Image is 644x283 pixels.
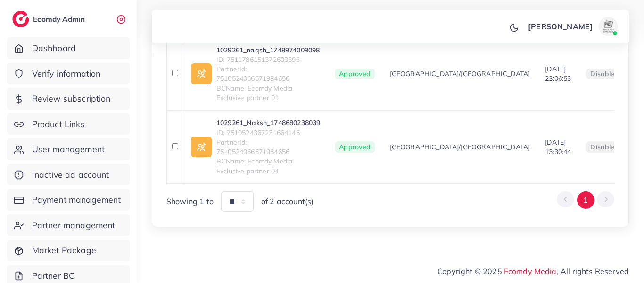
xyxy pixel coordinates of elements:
[12,11,29,27] img: logo
[590,69,614,78] span: disable
[528,21,593,32] p: [PERSON_NAME]
[545,138,571,156] span: [DATE] 13:30:44
[390,142,530,152] span: [GEOGRAPHIC_DATA]/[GEOGRAPHIC_DATA]
[32,42,76,54] span: Dashboard
[261,196,314,207] span: of 2 account(s)
[577,191,594,209] button: Go to page 1
[216,156,320,176] span: BCName: Ecomdy Media Exclusive partner 04
[32,169,109,181] span: Inactive ad account
[32,93,111,105] span: Review subscription
[7,37,130,59] a: Dashboard
[7,189,130,211] a: Payment management
[7,113,130,135] a: Product Links
[590,143,614,151] span: disable
[7,240,130,261] a: Market Package
[191,63,212,84] img: ic-ad-info.7fc67b75.svg
[545,65,571,83] span: [DATE] 23:06:53
[438,266,629,277] span: Copyright © 2025
[523,17,621,36] a: [PERSON_NAME]avatar
[216,128,320,137] span: ID: 7510524367231664145
[166,196,214,207] span: Showing 1 to
[504,266,557,276] a: Ecomdy Media
[191,137,212,157] img: ic-ad-info.7fc67b75.svg
[32,219,116,232] span: Partner management
[335,141,374,153] span: Approved
[216,64,320,84] span: PartnerId: 7510524066671984656
[32,143,105,155] span: User management
[12,11,87,27] a: logoEcomdy Admin
[7,214,130,236] a: Partner management
[32,270,75,282] span: Partner BC
[32,68,101,80] span: Verify information
[216,45,320,55] a: 1029261_naqsh_1748974009098
[7,88,130,110] a: Review subscription
[599,17,618,36] img: avatar
[7,138,130,160] a: User management
[216,137,320,157] span: PartnerId: 7510524066671984656
[32,118,85,130] span: Product Links
[7,164,130,186] a: Inactive ad account
[33,15,87,24] h2: Ecomdy Admin
[216,55,320,64] span: ID: 7511786151372603393
[216,84,320,103] span: BCName: Ecomdy Media Exclusive partner 01
[7,63,130,85] a: Verify information
[335,69,374,80] span: Approved
[32,244,96,257] span: Market Package
[390,69,530,78] span: [GEOGRAPHIC_DATA]/[GEOGRAPHIC_DATA]
[32,194,121,206] span: Payment management
[216,118,320,128] a: 1029261_Naksh_1748680238039
[557,266,629,277] span: , All rights Reserved
[557,191,614,209] ul: Pagination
